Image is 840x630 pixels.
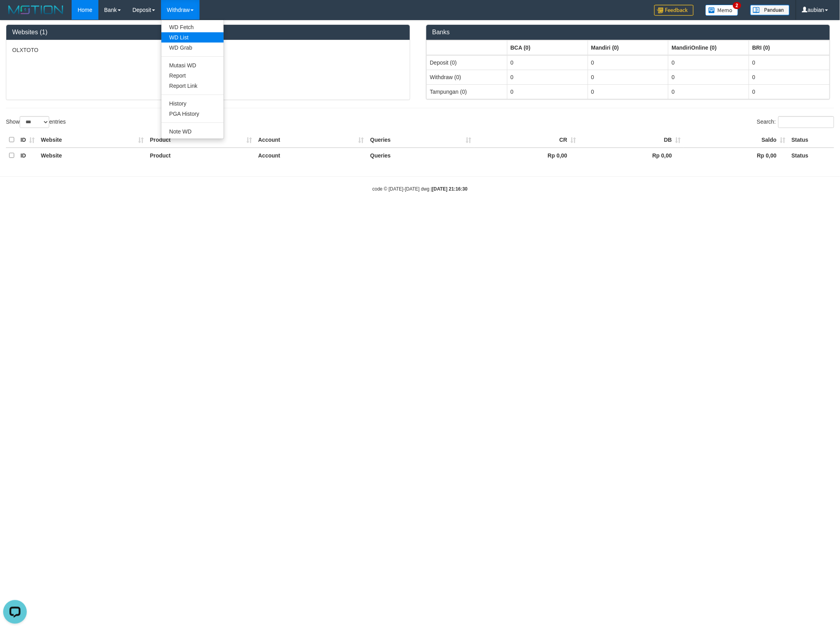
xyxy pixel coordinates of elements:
th: Group: activate to sort column ascending [427,40,507,55]
td: 0 [507,84,588,99]
th: Queries [367,148,474,163]
td: 0 [507,70,588,84]
a: Note WD [161,126,224,137]
td: Tampungan (0) [427,84,507,99]
th: Status [788,148,834,163]
th: CR [474,132,579,148]
a: PGA History [161,109,224,119]
th: Queries [367,132,474,148]
strong: [DATE] 21:16:30 [432,186,468,192]
td: 0 [749,55,830,70]
th: Product [147,148,255,163]
td: Withdraw (0) [427,70,507,84]
th: ID [17,132,38,148]
span: 2 [733,2,741,9]
td: 0 [507,55,588,70]
td: 0 [588,55,668,70]
td: 0 [668,55,749,70]
th: Group: activate to sort column ascending [588,40,668,55]
img: MOTION_logo.png [6,4,66,16]
img: Button%20Memo.svg [705,5,738,16]
label: Search: [757,116,834,128]
a: WD Grab [161,43,224,53]
td: 0 [668,84,749,99]
th: Account [255,148,367,163]
h3: Banks [432,29,824,36]
th: Account [255,132,367,148]
th: Rp 0,00 [579,148,684,163]
small: code © [DATE]-[DATE] dwg | [372,186,468,192]
a: Report Link [161,81,224,91]
td: 0 [668,70,749,84]
h3: Websites (1) [12,29,404,36]
th: Status [788,132,834,148]
a: Report [161,70,224,81]
a: History [161,98,224,109]
select: Showentries [20,116,49,128]
th: Website [38,148,147,163]
button: Open LiveChat chat widget [3,3,27,27]
th: Rp 0,00 [684,148,788,163]
th: Website [38,132,147,148]
a: WD List [161,32,224,43]
th: Group: activate to sort column ascending [749,40,830,55]
th: ID [17,148,38,163]
td: Deposit (0) [427,55,507,70]
input: Search: [778,116,834,128]
td: 0 [749,84,830,99]
a: Mutasi WD [161,60,224,70]
th: Saldo [684,132,788,148]
th: Group: activate to sort column ascending [668,40,749,55]
img: panduan.png [750,5,790,15]
th: Product [147,132,255,148]
img: Feedback.jpg [654,5,694,16]
td: 0 [588,84,668,99]
td: 0 [749,70,830,84]
a: WD Fetch [161,22,224,32]
th: Group: activate to sort column ascending [507,40,588,55]
th: Rp 0,00 [474,148,579,163]
td: 0 [588,70,668,84]
th: DB [579,132,684,148]
p: OLXTOTO [12,46,404,54]
label: Show entries [6,116,66,128]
